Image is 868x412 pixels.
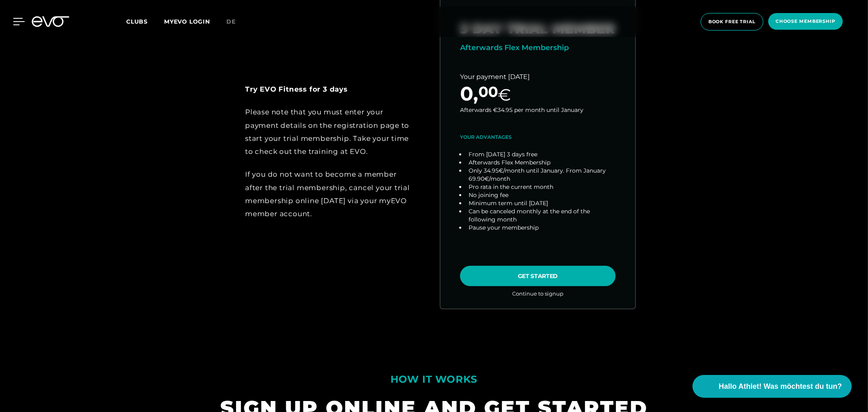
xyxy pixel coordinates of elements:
[719,381,842,392] span: Hallo Athlet! Was möchtest du tun?
[164,18,210,25] a: MYEVO LOGIN
[766,13,845,31] a: choose membership
[126,18,148,25] span: Clubs
[126,18,164,25] a: Clubs
[390,370,478,389] div: HOW IT WORKS
[693,375,852,398] button: Hallo Athlet! Was möchtest du tun?
[226,17,245,26] a: de
[776,18,835,25] span: choose membership
[708,18,756,25] span: book free trial
[698,13,766,31] a: book free trial
[226,18,236,25] span: de
[245,85,348,93] strong: Try EVO Fitness for 3 days
[245,168,415,220] div: If you do not want to become a member after the trial membership, cancel your trial membership on...
[245,105,415,158] div: Please note that you must enter your payment details on the registration page to start your trial...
